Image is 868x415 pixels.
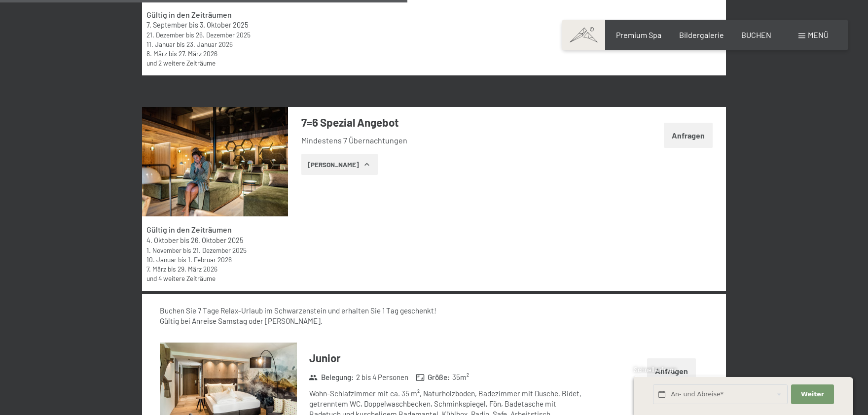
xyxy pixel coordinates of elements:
[301,115,595,130] h3: 7=6 Spezial Angebot
[146,255,177,264] time: 10.01.2026
[634,366,677,374] span: Schnellanfrage
[196,31,251,39] time: 26.12.2025
[146,40,175,48] time: 11.01.2026
[186,40,233,48] time: 23.01.2026
[791,384,833,405] button: Weiter
[146,49,167,58] time: 08.03.2026
[146,49,284,58] div: bis
[146,225,232,234] strong: Gültig in den Zeiträumen
[356,372,408,382] span: 2 bis 4 Personen
[309,372,354,382] strong: Belegung :
[191,236,243,244] time: 26.10.2025
[146,10,232,19] strong: Gültig in den Zeiträumen
[741,30,771,39] a: BUCHEN
[808,30,829,39] span: Menü
[146,30,284,39] div: bis
[179,49,217,58] time: 27.03.2026
[801,390,824,399] span: Weiter
[146,265,166,273] time: 07.03.2026
[416,372,450,382] strong: Größe :
[146,20,284,30] div: bis
[146,245,284,255] div: bis
[146,236,284,245] div: bis
[146,31,184,39] time: 21.12.2025
[301,154,378,175] button: [PERSON_NAME]
[160,306,709,327] div: Buchen Sie 7 Tage Relax-Urlaub im Schwarzenstein und erhalten Sie 1 Tag geschenkt! Gültig bei Anr...
[679,30,724,39] a: Bildergalerie
[146,274,216,282] a: und 4 weitere Zeiträume
[193,246,247,254] time: 21.12.2025
[146,246,181,254] time: 01.11.2025
[146,255,284,264] div: bis
[146,59,216,67] a: und 2 weitere Zeiträume
[146,39,284,49] div: bis
[309,350,585,366] h3: Junior
[188,255,232,264] time: 01.02.2026
[616,30,661,39] a: Premium Spa
[146,264,284,274] div: bis
[146,21,187,29] time: 07.09.2025
[178,265,217,273] time: 29.03.2026
[146,236,179,244] time: 04.10.2025
[142,107,288,216] img: mss_renderimg.php
[200,21,248,29] time: 03.10.2025
[647,358,696,383] button: Anfragen
[664,123,713,148] button: Anfragen
[301,135,595,146] li: Mindestens 7 Übernachtungen
[452,372,469,382] span: 35 m²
